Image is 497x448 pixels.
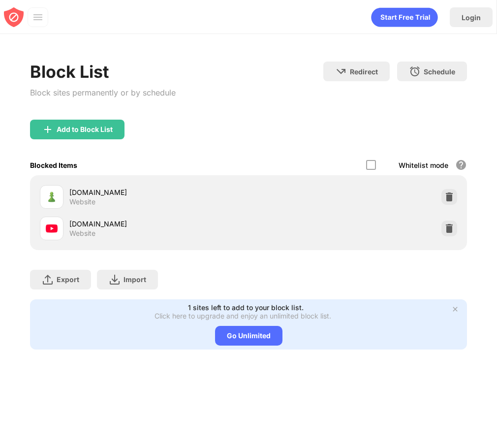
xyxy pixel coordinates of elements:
[124,275,146,284] div: Import
[188,303,304,312] div: 1 sites left to add to your block list.
[69,229,95,238] div: Website
[399,161,448,169] div: Whitelist mode
[155,312,331,320] div: Click here to upgrade and enjoy an unlimited block list.
[451,305,459,313] img: x-button.svg
[462,13,481,22] div: Login
[371,7,438,27] div: animation
[57,126,113,133] div: Add to Block List
[46,223,58,234] img: favicons
[57,275,79,284] div: Export
[69,197,95,206] div: Website
[350,67,378,76] div: Redirect
[30,161,77,169] div: Blocked Items
[30,62,176,82] div: Block List
[424,67,455,76] div: Schedule
[69,219,248,229] div: [DOMAIN_NAME]
[46,191,58,203] img: favicons
[4,7,24,27] img: blocksite-icon-red.svg
[215,326,282,346] div: Go Unlimited
[69,187,248,197] div: [DOMAIN_NAME]
[30,86,176,100] div: Block sites permanently or by schedule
